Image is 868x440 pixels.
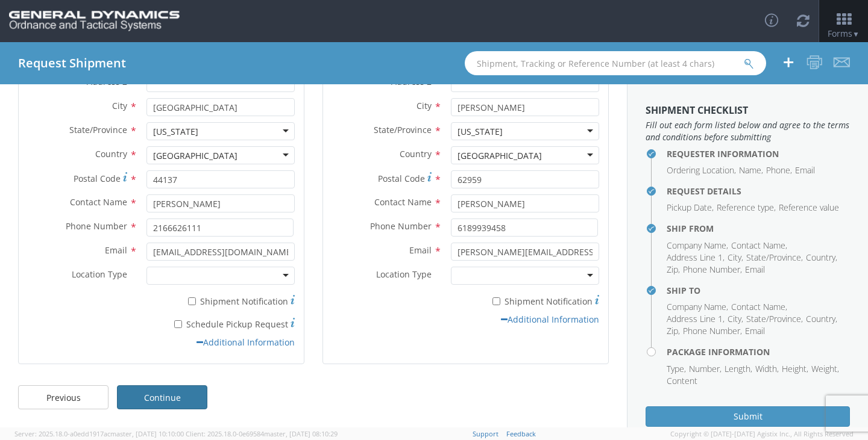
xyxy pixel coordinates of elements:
h4: Ship To [667,286,850,295]
li: Ordering Location [667,164,736,176]
a: Additional Information [197,336,295,348]
span: Phone Number [66,220,127,232]
li: City [728,252,743,264]
li: Address Line 1 [667,252,725,264]
span: Location Type [72,268,127,280]
span: Email [409,244,432,256]
span: Country [400,148,432,160]
span: City [112,100,127,111]
input: Schedule Pickup Request [174,320,182,328]
span: Server: 2025.18.0-a0edd1917ac [14,429,184,438]
li: Phone Number [683,264,742,276]
span: Postal Code [378,173,425,184]
li: Country [806,252,837,264]
h4: Requester Information [667,149,850,158]
label: Schedule Pickup Request [146,316,295,330]
li: State/Province [746,313,803,325]
li: Email [795,164,815,176]
div: [GEOGRAPHIC_DATA] [458,150,542,162]
h4: Request Details [667,187,850,196]
li: Length [725,363,752,375]
li: City [728,313,743,325]
span: Contact Name [70,196,127,208]
li: Type [667,363,686,375]
span: Forms [828,28,860,39]
div: [GEOGRAPHIC_DATA] [153,150,237,162]
span: State/Province [374,124,432,135]
li: Weight [811,363,839,375]
span: Location Type [376,268,432,280]
h3: Shipment Checklist [646,105,850,116]
li: Content [667,375,697,387]
span: Email [105,244,127,256]
span: Contact Name [374,196,432,208]
li: Reference value [779,202,839,214]
span: Fill out each form listed below and agree to the terms and conditions before submitting [646,119,850,143]
li: Address Line 1 [667,313,725,325]
button: Submit [646,406,850,427]
li: Phone Number [683,325,742,337]
a: Feedback [506,429,536,438]
li: Email [745,325,765,337]
span: Client: 2025.18.0-0e69584 [186,429,338,438]
img: gd-ots-0c3321f2eb4c994f95cb.png [9,11,180,31]
span: Phone Number [370,220,432,232]
li: Zip [667,264,680,276]
li: State/Province [746,252,803,264]
li: Email [745,264,765,276]
span: master, [DATE] 08:10:29 [264,429,338,438]
div: [US_STATE] [153,126,198,138]
li: Country [806,313,837,325]
li: Reference type [717,202,776,214]
span: master, [DATE] 10:10:00 [110,429,184,438]
li: Phone [766,164,792,176]
li: Zip [667,325,680,337]
h4: Ship From [667,224,850,233]
a: Continue [117,385,207,409]
input: Shipment, Tracking or Reference Number (at least 4 chars) [465,51,766,75]
h4: Request Shipment [18,57,126,70]
span: Copyright © [DATE]-[DATE] Agistix Inc., All Rights Reserved [670,429,854,439]
li: Contact Name [731,301,787,313]
span: ▼ [852,29,860,39]
span: Country [95,148,127,160]
span: State/Province [69,124,127,135]
li: Height [782,363,808,375]
div: [US_STATE] [458,126,503,138]
a: Previous [18,385,108,409]
li: Pickup Date [667,202,714,214]
h4: Package Information [667,347,850,356]
input: Shipment Notification [188,297,196,305]
input: Shipment Notification [492,297,500,305]
li: Width [755,363,779,375]
li: Number [689,363,722,375]
li: Company Name [667,301,728,313]
label: Shipment Notification [146,293,295,308]
a: Support [473,429,498,438]
li: Contact Name [731,240,787,252]
li: Name [739,164,763,176]
span: City [417,100,432,111]
span: Postal Code [74,173,121,184]
label: Shipment Notification [451,293,599,308]
a: Additional Information [501,314,599,325]
li: Company Name [667,240,728,252]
